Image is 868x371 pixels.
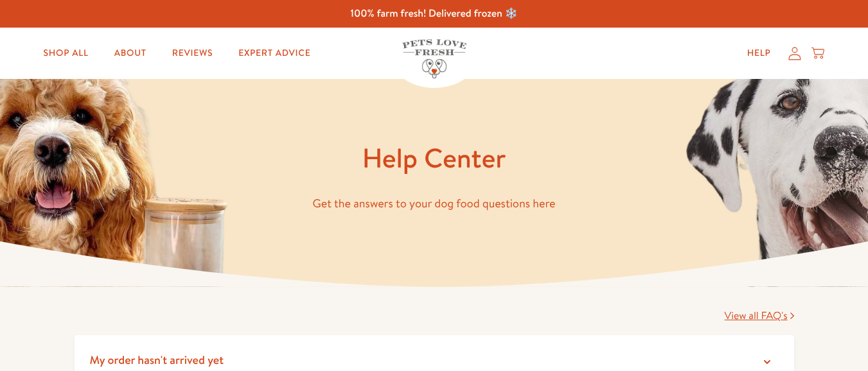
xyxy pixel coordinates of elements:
[90,352,224,368] span: My order hasn't arrived yet
[402,39,466,78] img: Pets Love Fresh
[75,194,794,214] p: Get the answers to your dog food questions here
[75,141,794,176] h1: Help Center
[162,40,223,66] a: Reviews
[104,40,157,66] a: About
[725,309,788,323] span: View all FAQ's
[737,40,781,66] a: Help
[228,40,321,66] a: Expert Advice
[725,309,794,323] a: View all FAQ's
[33,40,99,66] a: Shop All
